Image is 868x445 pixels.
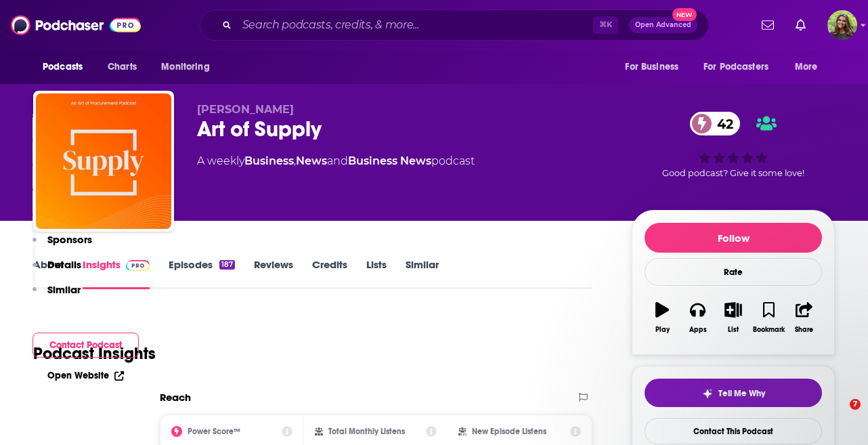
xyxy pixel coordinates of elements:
span: ⌘ K [593,16,618,34]
span: 7 [850,399,861,410]
button: Similar [32,283,81,308]
a: Show notifications dropdown [790,14,811,37]
a: Lists [366,258,387,289]
button: Open AdvancedNew [629,17,697,33]
a: News [296,154,327,167]
span: Monitoring [161,58,209,77]
a: Charts [99,54,145,80]
button: open menu [695,54,788,80]
a: Business [244,154,294,167]
a: Similar [406,258,439,289]
div: 42Good podcast? Give it some love! [632,103,835,187]
button: Follow [645,223,822,253]
h2: New Episode Listens [472,427,546,436]
div: A weekly podcast [197,153,475,169]
button: open menu [33,54,100,80]
div: Search podcasts, credits, & more... [200,9,709,41]
p: Similar [47,283,81,296]
span: and [327,154,348,167]
button: open menu [785,54,835,80]
a: Credits [312,258,347,289]
input: Search podcasts, credits, & more... [237,14,593,36]
span: Charts [108,58,137,77]
span: , [294,154,296,167]
img: User Profile [827,10,857,40]
button: Details [32,258,81,283]
a: Contact This Podcast [645,418,822,444]
span: For Podcasters [703,58,768,77]
a: Episodes187 [169,258,235,289]
h2: Total Monthly Listens [328,427,405,436]
button: Play [645,293,680,342]
span: Open Advanced [635,22,691,28]
img: Art of Supply [36,93,171,229]
iframe: Intercom live chat [822,399,854,431]
button: Show profile menu [827,10,857,40]
h2: Reach [160,391,191,404]
h2: Power Score™ [188,427,240,436]
span: New [672,8,697,21]
span: Logged in as reagan34226 [827,10,857,40]
div: Rate [645,258,822,286]
button: open menu [615,54,695,80]
button: List [716,293,751,342]
button: open menu [152,54,227,80]
span: 42 [703,112,740,135]
p: Details [47,258,81,271]
div: 187 [219,260,235,270]
button: Apps [680,293,715,342]
span: [PERSON_NAME] [197,103,294,116]
a: Show notifications dropdown [756,14,779,37]
button: Contact Podcast [32,333,139,358]
a: Reviews [254,258,293,289]
button: Bookmark [751,293,786,342]
button: Share [787,293,822,342]
span: More [795,58,818,77]
span: Podcasts [43,58,83,77]
a: Open Website [47,370,124,381]
a: 42 [690,112,740,135]
a: Business News [348,154,431,167]
span: For Business [625,58,678,77]
img: Podchaser - Follow, Share and Rate Podcasts [11,12,141,38]
span: Good podcast? Give it some love! [662,168,804,178]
